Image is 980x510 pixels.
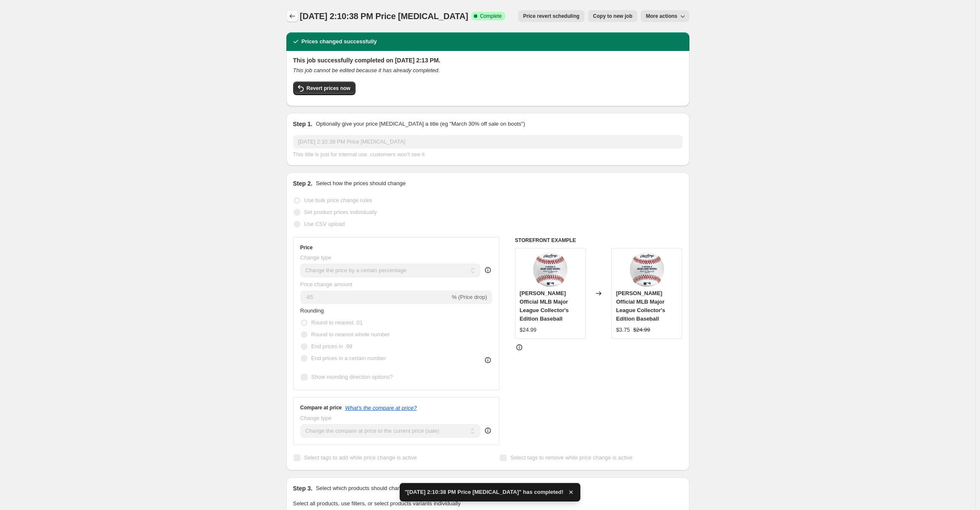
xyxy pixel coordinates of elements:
[616,290,665,322] span: [PERSON_NAME] Official MLB Major League Collector's Edition Baseball
[311,355,386,361] span: End prices in a certain number
[300,307,324,314] span: Rounding
[300,415,332,421] span: Change type
[316,484,426,493] p: Select which products should change in price
[484,426,492,435] div: help
[304,209,377,215] span: Set product prices individually
[300,290,450,304] input: -15
[616,326,630,334] div: $3.75
[484,266,492,274] div: help
[405,488,563,496] span: "[DATE] 2:10:38 PM Price [MEDICAL_DATA]" has completed!
[345,405,417,411] button: What's the compare at price?
[293,120,313,128] h2: Step 1.
[311,343,353,349] span: End prices in .99
[316,179,406,188] p: Select how the prices should change
[311,319,363,326] span: Round to nearest .01
[293,179,313,188] h2: Step 2.
[311,374,393,380] span: Show rounding direction options?
[480,13,501,20] span: Complete
[533,253,567,287] img: 26924-2_80x.jpg
[293,82,356,95] button: Revert prices now
[293,484,313,493] h2: Step 3.
[293,56,683,65] h2: This job successfully completed on [DATE] 2:13 PM.
[523,13,580,20] span: Price revert scheduling
[633,326,650,334] strike: $24.99
[646,13,677,20] span: More actions
[300,11,468,21] span: [DATE] 2:10:38 PM Price [MEDICAL_DATA]
[300,244,313,251] h3: Price
[300,254,332,261] span: Change type
[588,10,638,22] button: Copy to new job
[300,281,353,287] span: Price change amount
[520,290,569,322] span: [PERSON_NAME] Official MLB Major League Collector's Edition Baseball
[293,67,440,73] i: This job cannot be edited because it has already completed.
[316,120,525,128] p: Optionally give your price [MEDICAL_DATA] a title (eg "March 30% off sale on boots")
[515,237,683,244] h6: STOREFRONT EXAMPLE
[307,85,350,92] span: Revert prices now
[641,10,689,22] button: More actions
[304,197,372,203] span: Use bulk price change rules
[630,253,664,287] img: 26924-2_80x.jpg
[304,221,345,227] span: Use CSV upload
[452,294,487,300] span: % (Price drop)
[293,135,683,149] input: 30% off holiday sale
[304,454,417,461] span: Select tags to add while price change is active
[293,151,425,158] span: This title is just for internal use, customers won't see it
[302,37,377,46] h2: Prices changed successfully
[518,10,585,22] button: Price revert scheduling
[311,331,390,338] span: Round to nearest whole number
[593,13,633,20] span: Copy to new job
[520,326,537,334] div: $24.99
[510,454,633,461] span: Select tags to remove while price change is active
[286,10,298,22] button: Price change jobs
[293,500,461,507] span: Select all products, use filters, or select products variants individually
[300,404,342,411] h3: Compare at price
